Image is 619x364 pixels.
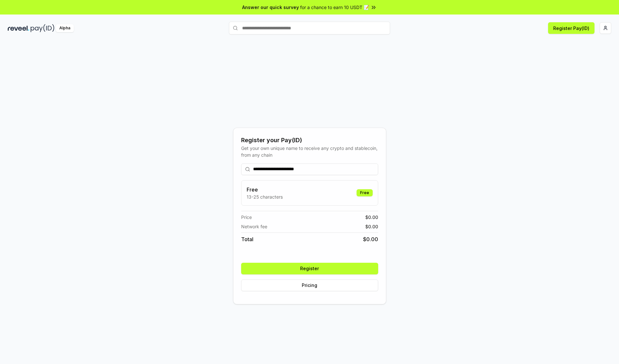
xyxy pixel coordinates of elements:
[365,214,378,221] span: $ 0.00
[241,235,253,243] span: Total
[548,22,594,34] button: Register Pay(ID)
[363,235,378,243] span: $ 0.00
[365,223,378,230] span: $ 0.00
[241,145,378,158] div: Get your own unique name to receive any crypto and stablecoin, from any chain
[241,280,378,291] button: Pricing
[31,24,54,32] img: pay_id
[8,24,29,32] img: reveel_dark
[241,263,378,274] button: Register
[242,4,299,11] span: Answer our quick survey
[241,214,252,221] span: Price
[56,24,74,32] div: Alpha
[247,186,283,193] h3: Free
[247,193,283,200] p: 13-25 characters
[300,4,369,11] span: for a chance to earn 10 USDT 📝
[241,223,267,230] span: Network fee
[357,189,373,196] div: Free
[241,136,378,145] div: Register your Pay(ID)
